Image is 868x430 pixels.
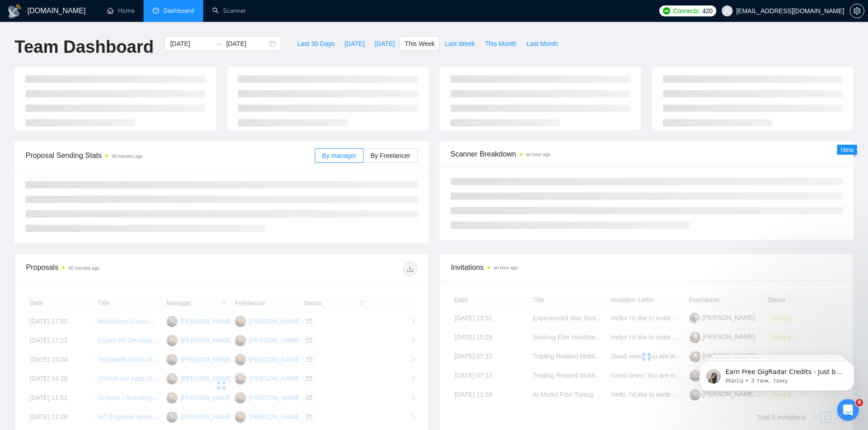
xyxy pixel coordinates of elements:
img: upwork-logo.png [663,7,670,15]
iframe: Intercom notifications повідомлення [686,342,868,405]
span: swap-right [215,40,222,47]
div: Proposals [26,262,221,276]
img: logo [7,4,22,19]
span: Last Week [445,39,475,49]
span: Connects: [673,6,700,16]
h1: Team Dashboard [15,36,154,58]
span: This Week [405,39,435,49]
span: setting [850,7,864,15]
span: [DATE] [344,39,365,49]
button: setting [850,4,864,18]
button: Last Month [521,36,563,51]
time: 40 minutes ago [68,266,99,271]
button: This Week [400,36,440,51]
a: searchScanner [212,7,246,15]
button: Last 30 Days [292,36,339,51]
iframe: Intercom live chat [837,399,859,421]
span: user [724,8,730,14]
span: Scanner Breakdown [451,148,843,160]
span: By manager [322,152,356,159]
time: an hour ago [526,152,550,157]
span: [DATE] [375,39,395,49]
a: setting [850,7,864,15]
span: Invitations [451,262,842,273]
span: 420 [702,6,712,16]
span: Proposal Sending Stats [26,150,315,161]
span: 8 [856,399,863,406]
time: 40 minutes ago [112,154,143,159]
span: to [215,40,222,47]
input: End date [226,39,267,49]
span: Last 30 Days [297,39,334,49]
input: Start date [170,39,211,49]
span: This Month [485,39,516,49]
span: By Freelancer [370,152,410,159]
button: This Month [480,36,521,51]
span: dashboard [153,7,159,14]
time: an hour ago [494,265,518,270]
span: New [841,146,853,153]
button: Last Week [440,36,480,51]
button: [DATE] [370,36,400,51]
a: homeHome [107,7,134,15]
span: Last Month [526,39,558,49]
button: [DATE] [339,36,370,51]
span: Dashboard [164,7,194,15]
